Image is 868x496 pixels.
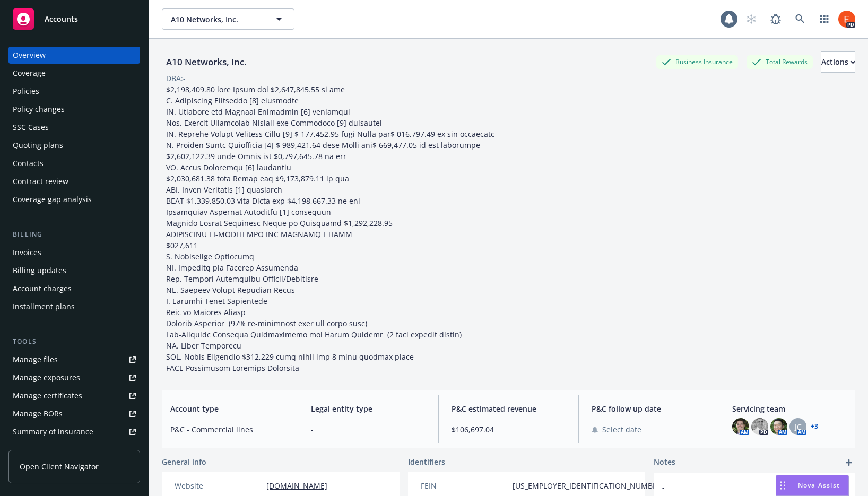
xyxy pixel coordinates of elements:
[170,403,285,414] span: Account type
[8,336,140,347] div: Tools
[170,424,285,435] span: P&C - Commercial lines
[789,8,811,30] a: Search
[8,423,140,440] a: Summary of insurance
[266,481,327,491] a: [DOMAIN_NAME]
[20,461,99,472] span: Open Client Navigator
[8,351,140,368] a: Manage files
[13,298,75,315] div: Installment plans
[8,119,140,136] a: SSC Cases
[8,369,140,386] a: Manage exposures
[8,191,140,208] a: Coverage gap analysis
[452,403,566,414] span: P&C estimated revenue
[8,137,140,154] a: Quoting plans
[13,65,46,82] div: Coverage
[656,55,738,68] div: Business Insurance
[162,8,294,30] button: A10 Networks, Inc.
[13,351,58,368] div: Manage files
[662,482,819,493] span: -
[13,47,46,64] div: Overview
[765,8,786,30] a: Report a Bug
[45,15,78,23] span: Accounts
[311,424,426,435] span: -
[8,83,140,100] a: Policies
[408,456,445,467] span: Identifiers
[311,403,426,414] span: Legal entity type
[13,173,68,190] div: Contract review
[747,55,813,68] div: Total Rewards
[8,280,140,297] a: Account charges
[798,481,840,490] span: Nova Assist
[171,14,263,25] span: A10 Networks, Inc.
[8,173,140,190] a: Contract review
[8,47,140,64] a: Overview
[162,456,206,467] span: General info
[166,84,494,373] span: $2,198,409.80 lore Ipsum dol $2,647,845.55 si ame C. Adipiscing Elitseddo [8] eiusmodte IN. Utlab...
[8,155,140,172] a: Contacts
[751,418,768,435] img: photo
[13,387,82,404] div: Manage certificates
[8,4,140,34] a: Accounts
[513,480,664,491] span: [US_EMPLOYER_IDENTIFICATION_NUMBER]
[175,480,262,491] div: Website
[8,387,140,404] a: Manage certificates
[592,403,706,414] span: P&C follow up date
[814,8,835,30] a: Switch app
[166,73,186,84] div: DBA: -
[741,8,762,30] a: Start snowing
[8,244,140,261] a: Invoices
[8,101,140,118] a: Policy changes
[13,119,49,136] div: SSC Cases
[452,424,566,435] span: $106,697.04
[602,424,641,435] span: Select date
[8,405,140,422] a: Manage BORs
[795,421,802,432] span: JC
[843,456,855,469] a: add
[13,83,39,100] div: Policies
[13,423,93,440] div: Summary of insurance
[654,456,675,469] span: Notes
[821,51,855,73] button: Actions
[13,280,72,297] div: Account charges
[13,405,63,422] div: Manage BORs
[421,480,508,491] div: FEIN
[8,229,140,240] div: Billing
[13,262,66,279] div: Billing updates
[13,137,63,154] div: Quoting plans
[8,262,140,279] a: Billing updates
[776,475,849,496] button: Nova Assist
[811,423,818,430] a: +3
[770,418,787,435] img: photo
[732,418,749,435] img: photo
[821,52,855,72] div: Actions
[13,244,41,261] div: Invoices
[732,403,847,414] span: Servicing team
[13,369,80,386] div: Manage exposures
[8,298,140,315] a: Installment plans
[13,191,92,208] div: Coverage gap analysis
[162,55,251,69] div: A10 Networks, Inc.
[13,155,44,172] div: Contacts
[8,65,140,82] a: Coverage
[838,11,855,28] img: photo
[776,475,789,495] div: Drag to move
[13,101,65,118] div: Policy changes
